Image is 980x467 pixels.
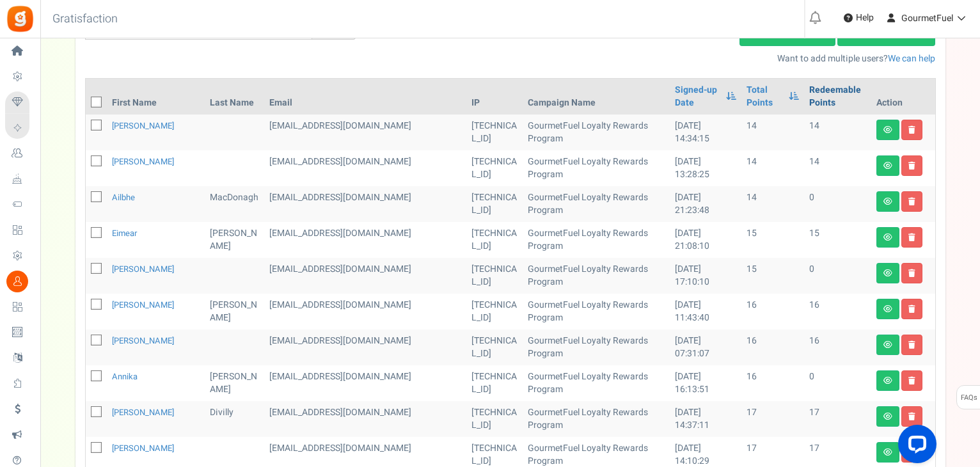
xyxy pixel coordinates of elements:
a: Eimear [112,227,137,239]
td: [DATE] 16:13:51 [670,365,741,401]
td: [TECHNICAL_ID] [466,186,523,222]
td: [EMAIL_ADDRESS][DOMAIN_NAME] [264,329,466,365]
td: GourmetFuel Loyalty Rewards Program [523,222,670,258]
td: GourmetFuel Loyalty Rewards Program [523,401,670,437]
td: 16 [741,294,803,329]
th: Email [264,79,466,115]
td: GourmetFuel Loyalty Rewards Program [523,365,670,401]
td: [EMAIL_ADDRESS][DOMAIN_NAME] [264,365,466,401]
td: [TECHNICAL_ID] [466,401,523,437]
i: Delete user [908,377,915,384]
td: GourmetFuel Loyalty Rewards Program [523,186,670,222]
td: 16 [741,365,803,401]
td: GourmetFuel Loyalty Rewards Program [523,258,670,294]
a: [PERSON_NAME] [112,406,174,418]
td: [DATE] 07:31:07 [670,329,741,365]
i: View details [883,305,892,313]
i: Delete user [908,126,915,134]
td: [TECHNICAL_ID] [466,115,523,150]
td: [DATE] 17:10:10 [670,258,741,294]
td: GourmetFuel Loyalty Rewards Program [523,329,670,365]
td: [TECHNICAL_ID] [466,329,523,365]
i: View details [883,448,892,456]
td: 0 [804,186,871,222]
td: 14 [804,150,871,186]
th: Campaign Name [523,79,670,115]
th: IP [466,79,523,115]
a: We can help [888,52,935,65]
td: 14 [804,115,871,150]
td: [EMAIL_ADDRESS][DOMAIN_NAME] [264,186,466,222]
td: 17 [804,401,871,437]
td: 0 [804,258,871,294]
i: Delete user [908,269,915,277]
a: [PERSON_NAME] [112,155,174,168]
td: 15 [741,222,803,258]
i: View details [883,377,892,384]
i: View details [883,413,892,420]
a: Total Points [747,84,782,109]
td: [EMAIL_ADDRESS][DOMAIN_NAME] [264,115,466,150]
td: [DATE] 11:43:40 [670,294,741,329]
td: 15 [741,258,803,294]
td: 15 [804,222,871,258]
td: GourmetFuel Loyalty Rewards Program [523,115,670,150]
td: [TECHNICAL_ID] [466,365,523,401]
a: [PERSON_NAME] [112,442,174,454]
img: Gratisfaction [6,4,35,33]
th: Last Name [205,79,264,115]
td: [TECHNICAL_ID] [466,294,523,329]
i: View details [883,126,892,134]
i: Delete user [908,413,915,420]
td: Divilly [205,401,264,437]
td: [PERSON_NAME] [205,222,264,258]
th: Action [871,79,935,115]
td: MacDonagh [205,186,264,222]
span: GourmetFuel [901,12,953,25]
span: Help [853,12,874,24]
td: 0 [804,365,871,401]
h3: Gratisfaction [38,6,132,32]
td: 16 [804,329,871,365]
td: [TECHNICAL_ID] [466,258,523,294]
td: [DATE] 21:08:10 [670,222,741,258]
i: View details [883,162,892,170]
i: View details [883,198,892,205]
td: GourmetFuel Loyalty Rewards Program [523,150,670,186]
i: Delete user [908,233,915,241]
td: 14 [741,150,803,186]
a: [PERSON_NAME] [112,335,174,347]
td: [DATE] 14:37:11 [670,401,741,437]
td: [DATE] 21:23:48 [670,186,741,222]
p: Want to add multiple users? [375,52,936,65]
td: [DATE] 13:28:25 [670,150,741,186]
td: GourmetFuel Loyalty Rewards Program [523,294,670,329]
td: [DATE] 14:34:15 [670,115,741,150]
td: [EMAIL_ADDRESS][DOMAIN_NAME] [264,222,466,258]
a: [PERSON_NAME] [112,263,174,275]
td: [TECHNICAL_ID] [466,222,523,258]
i: Delete user [908,305,915,313]
span: FAQs [960,386,977,410]
td: [EMAIL_ADDRESS][DOMAIN_NAME] [264,401,466,437]
td: [PERSON_NAME] [205,294,264,329]
td: [TECHNICAL_ID] [466,150,523,186]
td: 14 [741,115,803,150]
td: 16 [741,329,803,365]
td: [PERSON_NAME] [205,365,264,401]
td: [EMAIL_ADDRESS][DOMAIN_NAME] [264,294,466,329]
th: First Name [107,79,205,115]
a: Signed-up Date [675,84,720,109]
i: View details [883,233,892,241]
td: [EMAIL_ADDRESS][DOMAIN_NAME] [264,258,466,294]
a: Annika [112,370,138,383]
i: View details [883,269,892,277]
a: [PERSON_NAME] [112,299,174,311]
i: Delete user [908,341,915,349]
td: [EMAIL_ADDRESS][DOMAIN_NAME] [264,150,466,186]
td: 14 [741,186,803,222]
i: Delete user [908,198,915,205]
i: View details [883,341,892,349]
a: Ailbhe [112,191,135,203]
